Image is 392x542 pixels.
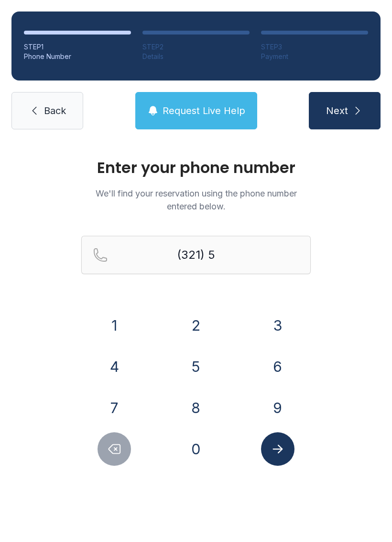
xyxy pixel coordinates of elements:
div: STEP 1 [24,42,131,52]
span: Back [44,104,66,117]
div: Payment [261,52,368,61]
button: 0 [179,432,213,466]
span: Request Live Help [163,104,245,117]
span: Next [326,104,348,117]
button: 7 [98,391,131,425]
button: 3 [261,309,294,342]
button: 8 [179,391,213,425]
div: STEP 3 [261,42,368,52]
div: STEP 2 [142,42,250,52]
button: 4 [98,350,131,383]
button: Submit lookup form [261,432,294,466]
button: 5 [179,350,213,383]
button: 9 [261,391,294,425]
p: We'll find your reservation using the phone number entered below. [81,187,311,213]
button: Delete number [98,432,131,466]
input: Reservation phone number [81,236,311,274]
button: 2 [179,309,213,342]
h1: Enter your phone number [81,160,311,175]
div: Details [142,52,250,61]
button: 6 [261,350,294,383]
button: 1 [98,309,131,342]
div: Phone Number [24,52,131,61]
